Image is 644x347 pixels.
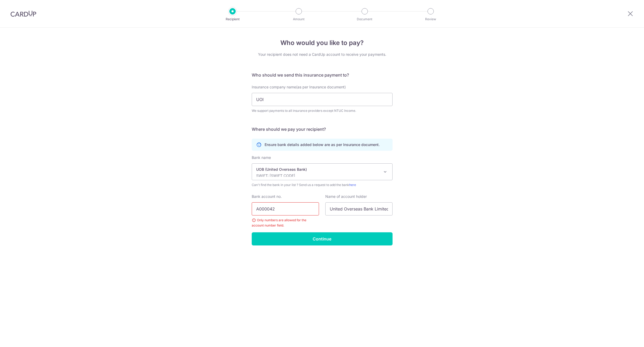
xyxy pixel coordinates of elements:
p: UOB (United Overseas Bank) [256,167,380,172]
div: Only numbers are allowed for the account number field. [252,218,319,228]
p: Review [411,17,450,22]
div: Your recipient does not need a CardUp account to receive your payments. [252,52,393,57]
h4: Who would you like to pay? [252,38,393,48]
div: We support payments to all insurance providers except NTUC Income. [252,108,393,113]
img: CardUp [11,11,36,17]
span: UOB (United Overseas Bank) [252,163,393,180]
label: Bank name [252,155,271,160]
label: Bank account no. [252,194,282,199]
p: Amount [279,17,318,22]
h5: Where should we pay your recipient? [252,126,393,132]
h5: Who should we send this insurance payment to? [252,72,393,78]
a: here [349,183,356,187]
p: Recipient [213,17,252,22]
span: UOB (United Overseas Bank) [252,164,392,180]
p: SWIFT: [SWIFT_CODE] [256,173,380,178]
p: Document [345,17,384,22]
p: Ensure bank details added below are as per Insurance document. [265,142,380,147]
span: Insurance company name(as per Insurance document) [252,85,346,89]
input: Continue [252,232,393,245]
span: Can't find the bank in your list ? Send us a request to add the bank [252,182,393,188]
label: Name of account holder [325,194,367,199]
